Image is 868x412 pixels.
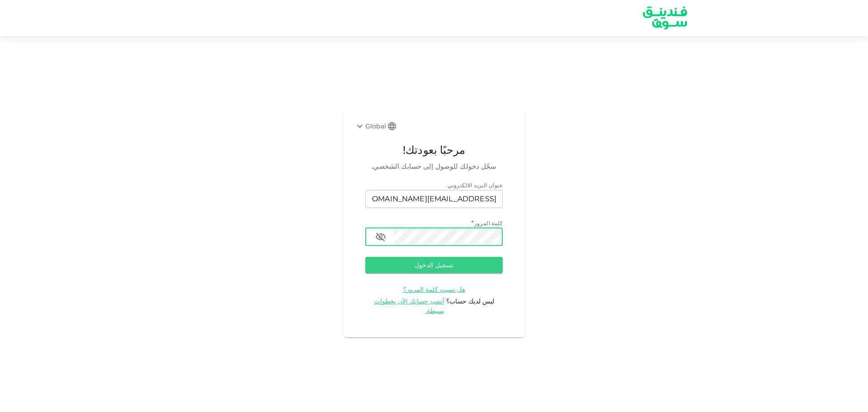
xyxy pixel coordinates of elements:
span: ليس لديك حساب؟ [446,297,494,305]
span: عنوان البريد الالكتروني [448,182,503,189]
input: email [365,190,503,208]
span: كلمة المرور [474,220,503,227]
span: سجّل دخولك للوصول إلى حسابك الشخصي. [365,161,503,172]
a: هل نسيت كلمة المرور؟ [403,285,465,294]
span: أنشئ حسابك الآن بخطوات بسيطة. [374,297,445,315]
input: password [393,228,503,246]
div: Global [354,121,386,132]
a: logo [638,0,692,35]
button: تسجيل الدخول [365,257,503,273]
img: logo [631,0,699,35]
span: مرحبًا بعودتك! [365,142,503,159]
